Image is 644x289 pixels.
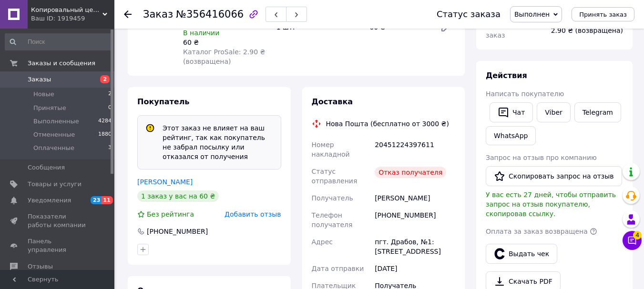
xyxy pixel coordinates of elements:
span: Выполнен [514,10,550,18]
span: 2.90 ₴ (возвращена) [551,27,623,34]
span: Заказы и сообщения [28,59,95,68]
div: 1 заказ у вас на 60 ₴ [137,190,219,202]
span: В наличии [183,29,219,37]
span: Сообщения [28,163,65,172]
span: Каталог ProSale: 2.90 ₴ (возвращена) [183,48,265,65]
span: Оплата за заказ возвращена [486,228,588,235]
span: Запрос на отзыв про компанию [486,154,597,161]
button: Скопировать запрос на отзыв [486,166,622,186]
span: Комиссия за заказ [486,22,530,39]
span: Добавить отзыв [225,210,281,218]
span: Покупатель [137,97,189,106]
span: 2 [100,75,110,83]
span: 23 [91,196,102,204]
div: Нова Пошта (бесплатно от 3000 ₴) [324,119,451,129]
span: 0 [108,104,112,112]
button: Чат с покупателем4 [623,231,642,250]
div: [DATE] [373,260,457,277]
button: Чат [490,102,533,122]
span: Заказ [143,9,173,20]
span: 4 [633,231,642,239]
button: Принять заказ [572,7,634,21]
span: Новые [33,90,54,99]
div: 20451224397611 [373,136,457,163]
div: 60 ₴ [183,38,269,47]
span: Отмененные [33,130,75,139]
div: [PHONE_NUMBER] [373,207,457,233]
span: 3 [108,144,112,152]
div: [PERSON_NAME] [373,189,457,207]
span: Заказы [28,75,51,84]
div: Ваш ID: 1919459 [31,14,114,23]
span: Доставка [312,97,353,106]
span: Написать покупателю [486,90,564,98]
div: Вернуться назад [124,10,132,19]
span: Принятые [33,104,66,112]
div: пгт. Драбов, №1: [STREET_ADDRESS] [373,233,457,260]
span: №356416066 [176,9,244,20]
span: Отзывы [28,262,53,271]
div: Статус заказа [437,10,501,19]
span: Уведомления [28,196,71,205]
span: 11 [102,196,112,204]
a: WhatsApp [486,126,536,145]
span: Копировальный центр "Copy-print" [31,6,102,14]
a: [PERSON_NAME] [137,178,193,186]
span: Оплаченные [33,144,74,152]
a: Viber [537,102,570,122]
span: Телефон получателя [312,211,353,229]
a: Telegram [574,102,621,122]
span: Принять заказ [579,11,627,18]
span: Показатели работы компании [28,212,88,229]
span: 1880 [98,130,112,139]
span: Товары и услуги [28,180,82,189]
span: Без рейтинга [147,210,194,218]
span: Панель управления [28,237,88,254]
span: Получатель [312,194,353,202]
span: Дата отправки [312,265,364,272]
span: У вас есть 27 дней, чтобы отправить запрос на отзыв покупателю, скопировав ссылку. [486,191,616,218]
span: Выполненные [33,117,79,126]
span: Адрес [312,238,333,246]
span: 2 [108,90,112,99]
span: Номер накладной [312,141,350,158]
span: Действия [486,71,527,80]
div: Этот заказ не влияет на ваш рейтинг, так как покупатель не забрал посылку или отказался от получения [159,123,277,161]
input: Поиск [5,33,112,50]
div: [PHONE_NUMBER] [146,227,209,236]
button: Выдать чек [486,244,557,264]
div: Отказ получателя [375,167,446,178]
span: Статус отправления [312,168,358,185]
span: 4284 [98,117,112,126]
